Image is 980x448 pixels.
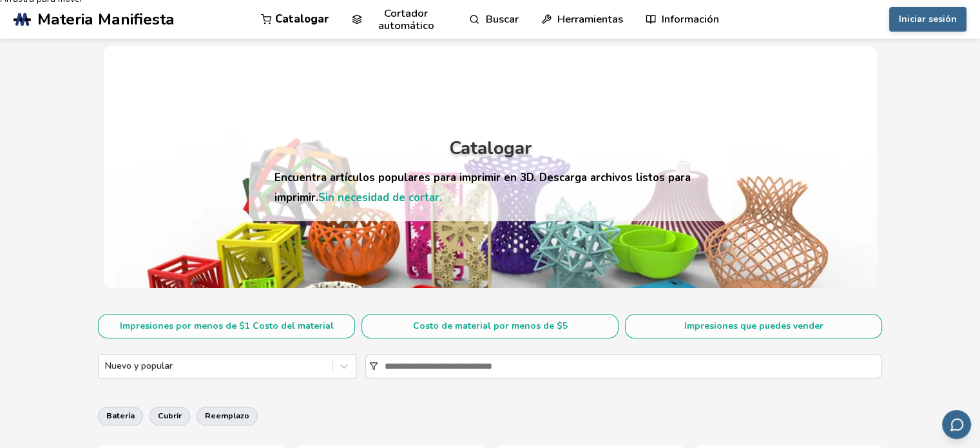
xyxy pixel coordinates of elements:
[486,12,519,26] font: Buscar
[98,407,143,425] button: batería
[197,407,258,425] button: reemplazo
[662,12,719,26] font: Información
[378,6,434,33] font: Cortador automático
[449,136,532,161] font: Catalogar
[275,12,329,26] font: Catalogar
[106,410,135,421] font: batería
[625,314,882,338] button: Impresiones que puedes vender
[98,314,355,338] button: Impresiones por menos de $1 Costo del material
[37,8,175,30] font: Materia Manifiesta
[413,320,568,332] font: Costo de material por menos de $5
[318,190,442,205] a: Sin necesidad de cortar.
[889,7,966,32] button: Iniciar sesión
[361,314,619,338] button: Costo de material por menos de $5
[274,170,691,205] font: Encuentra artículos populares para imprimir en 3D. Descarga archivos listos para imprimir.
[684,320,823,332] font: Impresiones que puedes vender
[105,361,108,371] input: Nuevo y popular
[158,410,182,421] font: cubrir
[205,410,249,421] font: reemplazo
[899,13,957,25] font: Iniciar sesión
[557,12,623,26] font: Herramientas
[942,410,971,439] button: Enviar comentarios por correo electrónico
[149,407,190,425] button: cubrir
[120,320,334,332] font: Impresiones por menos de $1 Costo del material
